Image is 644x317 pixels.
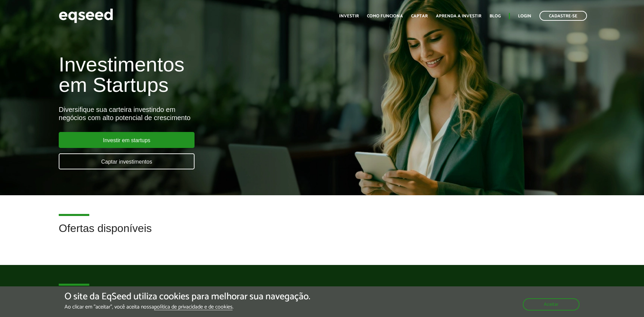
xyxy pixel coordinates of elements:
a: Como funciona [367,14,403,18]
h1: Investimentos em Startups [59,54,371,95]
a: Blog [490,14,501,18]
img: EqSeed [59,7,113,25]
h2: Ofertas disponíveis [59,222,585,245]
a: Captar investimentos [59,153,195,169]
a: Cadastre-se [539,11,587,21]
a: Investir em startups [59,132,195,148]
div: Diversifique sua carteira investindo em negócios com alto potencial de crescimento [59,105,371,122]
button: Aceitar [523,298,579,311]
a: Investir [339,14,359,18]
p: Ao clicar em "aceitar", você aceita nossa . [65,304,310,310]
a: política de privacidade e de cookies [154,304,233,310]
h5: O site da EqSeed utiliza cookies para melhorar sua navegação. [65,291,310,302]
a: Login [518,14,531,18]
a: Captar [411,14,428,18]
a: Aprenda a investir [436,14,481,18]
